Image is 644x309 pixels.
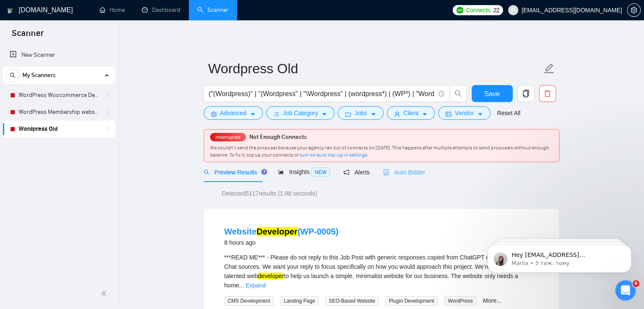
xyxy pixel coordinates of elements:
[438,106,490,120] button: idcardVendorcaret-down
[37,33,146,40] p: Message from Mariia, sent 3 тиж. тому
[370,111,376,117] span: caret-down
[5,27,50,45] span: Scanner
[197,6,229,14] a: searchScanner
[404,108,419,118] span: Client
[439,91,444,97] span: info-circle
[239,282,244,289] span: ...
[19,121,99,138] a: Wordpress Old
[456,7,463,14] img: upwork-logo.png
[450,85,467,102] button: search
[224,253,539,290] div: ***READ ME*** - Please do not reply to this Job Post with generic responses copied from ChatGPT o...
[477,111,483,117] span: caret-down
[343,169,349,175] span: notification
[266,106,334,120] button: barsJob Categorycaret-down
[321,111,327,117] span: caret-down
[274,111,279,117] span: bars
[220,108,246,118] span: Advanced
[3,47,115,63] li: New Scanner
[224,237,339,248] div: 8 hours ago
[615,280,636,301] iframe: Intercom live chat
[345,111,351,117] span: folder
[544,63,555,74] span: edit
[104,92,111,99] span: holder
[387,106,435,120] button: userClientcaret-down
[517,85,534,102] button: copy
[260,168,268,176] div: Tooltip anchor
[257,227,298,236] mark: Developer
[258,273,284,279] mark: developer
[10,47,108,63] a: New Scanner
[472,85,513,102] button: Save
[204,169,210,175] span: search
[300,152,369,158] a: turn on auto top-up in settings.
[383,169,425,176] span: Auto Bidder
[204,106,263,120] button: settingAdvancedcaret-down
[104,109,111,116] span: holder
[101,289,109,298] span: double-left
[466,6,491,15] span: Connects:
[518,90,534,97] span: copy
[19,87,99,104] a: WordPress Woocommerce Developer
[311,168,330,177] span: NEW
[383,169,389,175] span: robot
[627,7,640,14] span: setting
[208,58,542,79] input: Scanner name...
[224,296,274,306] span: CMS Development
[246,282,265,289] a: Expand
[539,85,556,102] button: delete
[475,227,644,286] iframe: Intercom notifications повідомлення
[6,69,19,82] button: search
[19,104,99,121] a: WordPress Membership website
[210,145,549,158] span: We couldn’t send the proposal because your agency ran out of connects on [DATE]. This happens aft...
[445,111,451,117] span: idcard
[493,6,500,15] span: 22
[7,4,13,17] img: logo
[213,134,243,140] span: Interrupted
[283,108,318,118] span: Job Category
[422,111,428,117] span: caret-down
[6,72,19,78] span: search
[37,25,146,141] span: Hey [EMAIL_ADDRESS][DOMAIN_NAME], Looks like your Upwork agency WebGarage Studio ran out of conne...
[394,111,400,117] span: user
[343,169,370,176] span: Alerts
[278,169,284,175] span: area-chart
[22,67,56,84] span: My Scanners
[325,296,379,306] span: SEO-Based Website
[278,168,330,175] span: Insights
[250,111,256,117] span: caret-down
[455,108,473,118] span: Vendor
[354,108,367,118] span: Jobs
[510,7,516,13] span: user
[627,7,641,14] a: setting
[216,189,323,198] span: Detected 5117 results (1.98 seconds)
[249,133,307,141] span: Not Enough Connects
[100,6,125,14] a: homeHome
[633,280,639,287] span: 6
[483,297,502,304] a: More...
[539,90,556,97] span: delete
[280,296,318,306] span: Landing Page
[450,90,466,97] span: search
[497,108,520,118] a: Reset All
[204,169,265,176] span: Preview Results
[385,296,437,306] span: Plugin Development
[211,111,217,117] span: setting
[627,3,641,17] button: setting
[445,296,476,306] span: WordPress
[224,227,339,236] a: WebsiteDeveloper(WP-0005)
[3,67,115,138] li: My Scanners
[104,126,111,132] span: holder
[142,6,180,14] a: dashboardDashboard
[338,106,384,120] button: folderJobscaret-down
[209,88,435,99] input: Search Freelance Jobs...
[484,88,500,99] span: Save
